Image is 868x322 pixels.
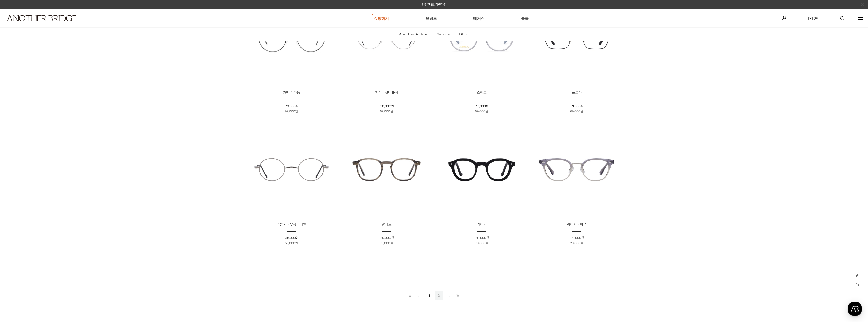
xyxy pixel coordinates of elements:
span: 카멘 티타늄 [283,90,300,95]
a: 대화 [33,161,65,173]
a: 홈 [2,161,33,173]
span: 132,000원 [474,104,489,108]
span: 69,000원 [475,109,488,113]
a: BEST [455,28,473,41]
a: (0) [808,16,818,20]
span: 79,000원 [380,241,393,245]
span: 138,000원 [284,236,299,240]
a: Genzie [432,28,454,41]
span: 설정 [78,168,84,172]
img: cart [782,16,786,20]
a: 간편한 1초 회원가입 [422,3,447,6]
img: ライマン 블랙 글라스 - 다양한 스타일에 어울리는 세련된 디자인의 아이웨어 이미지 [436,124,527,215]
a: 라이먼 [477,223,487,226]
span: 대화 [46,168,52,173]
a: 리틀턴 - 무광건메탈 [277,223,306,226]
span: 69,000원 [570,109,583,113]
span: 69,000원 [380,109,393,113]
a: 설정 [65,161,97,173]
img: search [840,16,844,20]
a: 스헤르 [477,91,487,95]
img: logo [7,15,76,21]
a: 쇼핑하기 [374,9,389,27]
span: 99,000원 [285,109,298,113]
a: 페더 - 실버블랙 [375,91,398,95]
span: 120,000원 [474,236,489,240]
a: 웨이번 - 퍼플 [567,223,587,226]
span: 120,000원 [570,236,584,240]
a: 알메르 [382,223,392,226]
img: 웨이번 - 퍼플 독특한 디자인의 보라색 안경 이미지 [531,124,623,215]
span: 홈 [16,168,19,172]
span: 139,000원 [284,104,298,108]
a: 플로라 [572,91,582,95]
span: 79,000원 [475,241,488,245]
a: 2 [435,291,443,300]
span: 알메르 [382,222,392,227]
span: 플로라 [572,90,582,95]
a: 브랜드 [426,9,437,27]
a: 룩북 [521,9,529,27]
span: 리틀턴 - 무광건메탈 [277,222,306,227]
span: 121,000원 [570,104,583,108]
a: AnotherBridge [395,28,432,41]
a: 매거진 [473,9,485,27]
img: 알메르 - 모던한 그레이 레오파드 안경, 다양한 스타일에 어울리는 아이웨어 이미지 [341,124,432,215]
span: 79,000원 [570,241,583,245]
span: 라이먼 [477,222,487,227]
span: 스헤르 [477,90,487,95]
span: 웨이번 - 퍼플 [567,222,587,227]
a: logo [3,15,133,34]
span: 페더 - 실버블랙 [375,90,398,95]
span: 120,000원 [379,236,394,240]
span: 69,000원 [285,241,298,245]
a: 1 [425,291,434,300]
a: 카멘 티타늄 [283,91,300,95]
img: cart [808,16,813,20]
img: 리틀턴 - 무광건메탈 안경 - 세련된 디자인의 실버 안경 이미지 [246,124,337,215]
span: (0) [813,16,818,20]
span: 120,000원 [379,104,394,108]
